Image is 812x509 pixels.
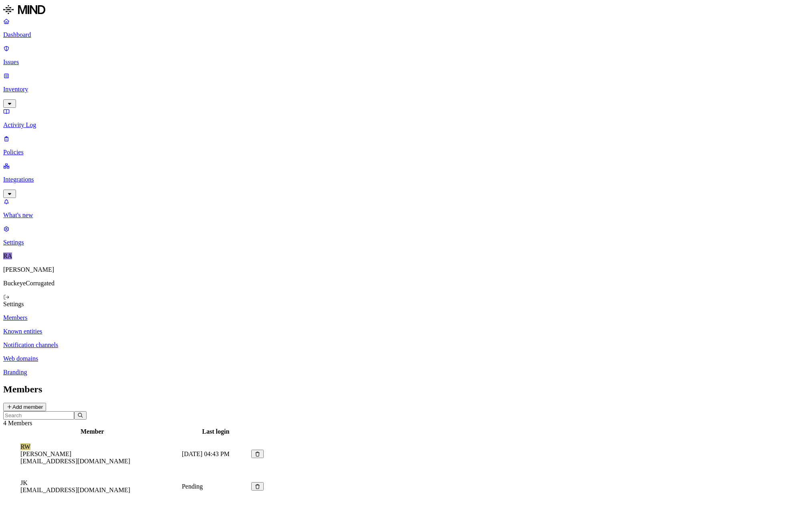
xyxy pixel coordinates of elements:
a: Inventory [3,72,809,107]
a: Settings [3,225,809,246]
p: BuckeyeCorrugated [3,280,809,287]
div: Member [4,428,180,435]
span: [DATE] 04:43 PM [182,450,230,457]
a: What's new [3,198,809,219]
a: Dashboard [3,18,809,38]
a: Members [3,314,809,321]
a: Policies [3,135,809,156]
figcaption: [EMAIL_ADDRESS][DOMAIN_NAME] [20,487,164,494]
figcaption: [EMAIL_ADDRESS][DOMAIN_NAME] [20,458,164,465]
a: Issues [3,45,809,66]
p: Dashboard [3,31,809,38]
p: Activity Log [3,121,809,129]
span: [PERSON_NAME] [20,450,71,457]
a: Web domains [3,355,809,362]
a: MIND [3,3,809,18]
a: Branding [3,369,809,376]
div: Settings [3,301,809,308]
span: RA [3,252,12,259]
p: What's new [3,212,809,219]
a: Integrations [3,162,809,197]
p: Settings [3,239,809,246]
p: Policies [3,149,809,156]
p: Issues [3,59,809,66]
p: Inventory [3,86,809,93]
img: MIND [3,3,45,16]
button: Add member [3,403,46,411]
span: Pending [182,483,203,490]
input: Search [3,411,74,420]
span: RW [20,443,30,450]
span: JK [20,479,28,486]
span: 4 Members [3,420,32,426]
a: Notification channels [3,341,809,349]
div: Last login [182,428,250,435]
a: Known entities [3,328,809,335]
a: Activity Log [3,108,809,129]
h2: Members [3,384,809,395]
p: Integrations [3,176,809,183]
